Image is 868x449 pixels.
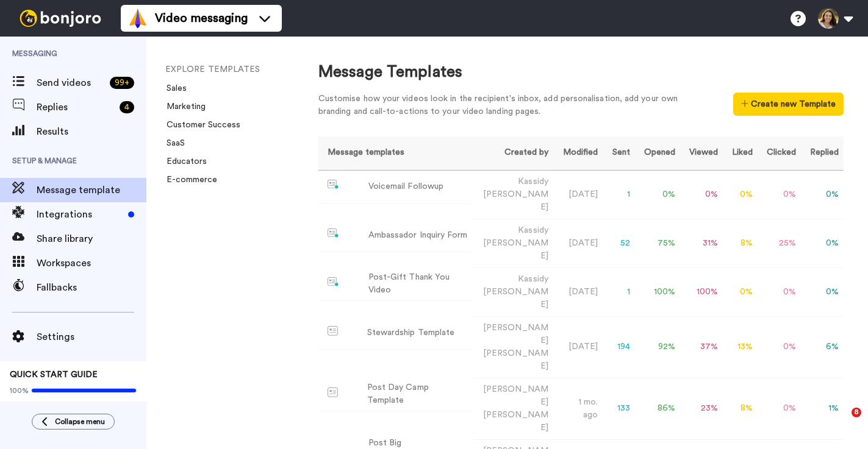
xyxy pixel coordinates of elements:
[165,63,330,76] li: EXPLORE TEMPLATES
[827,408,856,437] iframe: Intercom live chat
[723,378,758,439] td: 8 %
[159,84,187,93] a: Sales
[483,288,548,309] span: [PERSON_NAME]
[635,316,680,378] td: 92 %
[155,10,248,27] span: Video messaging
[37,256,146,270] span: Workspaces
[159,102,206,111] a: Marketing
[680,219,723,267] td: 31 %
[473,316,553,378] td: [PERSON_NAME]
[723,136,758,170] th: Liked
[801,136,844,170] th: Replied
[553,219,603,267] td: [DATE]
[723,267,758,316] td: 0 %
[680,316,723,378] td: 37 %
[680,170,723,219] td: 0 %
[680,378,723,439] td: 23 %
[10,386,29,395] span: 100%
[159,157,207,166] a: Educators
[120,101,134,113] div: 4
[680,136,723,170] th: Viewed
[635,219,680,267] td: 75 %
[37,76,105,90] span: Send videos
[603,378,635,439] td: 133
[603,219,635,267] td: 52
[758,136,801,170] th: Clicked
[483,411,548,432] span: [PERSON_NAME]
[603,170,635,219] td: 1
[318,93,697,118] div: Customise how your videos look in the recipient's inbox, add personalisation, add your own brandi...
[801,378,844,439] td: 1 %
[801,219,844,267] td: 0 %
[367,327,455,339] div: Stewardship Template
[159,139,185,147] a: SaaS
[852,408,861,417] span: 8
[37,207,123,222] span: Integrations
[55,417,105,426] span: Collapse menu
[635,378,680,439] td: 86 %
[328,326,338,336] img: Message-temps.svg
[758,378,801,439] td: 0 %
[680,267,723,316] td: 100 %
[37,124,146,139] span: Results
[328,228,339,238] img: nextgen-template.svg
[801,316,844,378] td: 6 %
[110,77,134,89] div: 99 +
[723,170,758,219] td: 0 %
[37,232,146,246] span: Share library
[15,10,106,27] img: bj-logo-header-white.svg
[473,378,553,439] td: [PERSON_NAME]
[635,267,680,316] td: 100 %
[483,239,548,260] span: [PERSON_NAME]
[368,271,468,297] div: Post-Gift Thank You Video
[159,121,240,129] a: Customer Success
[37,100,115,115] span: Replies
[758,267,801,316] td: 0 %
[37,330,146,344] span: Settings
[603,316,635,378] td: 194
[473,267,553,316] td: Kassidy
[473,219,553,267] td: Kassidy
[367,381,468,407] div: Post Day Camp Template
[318,61,844,83] div: Message Templates
[328,387,338,397] img: Message-temps.svg
[801,170,844,219] td: 0 %
[758,316,801,378] td: 0 %
[37,280,146,295] span: Fallbacks
[128,9,148,28] img: vm-color.svg
[328,180,339,189] img: nextgen-template.svg
[758,170,801,219] td: 0 %
[603,267,635,316] td: 1
[483,190,548,211] span: [PERSON_NAME]
[603,136,635,170] th: Sent
[10,370,98,379] span: QUICK START GUIDE
[758,219,801,267] td: 25 %
[553,170,603,219] td: [DATE]
[368,229,468,242] div: Ambassador Inquiry Form
[318,136,473,170] th: Message templates
[553,316,603,378] td: [DATE]
[635,170,680,219] td: 0 %
[473,136,553,170] th: Created by
[368,180,443,193] div: Voicemail Followup
[328,277,339,287] img: nextgen-template.svg
[483,349,548,370] span: [PERSON_NAME]
[473,170,553,219] td: Kassidy
[32,414,115,430] button: Collapse menu
[801,267,844,316] td: 0 %
[553,378,603,439] td: 1 mo. ago
[553,136,603,170] th: Modified
[159,175,217,184] a: E-commerce
[723,316,758,378] td: 13 %
[733,93,844,116] button: Create new Template
[553,267,603,316] td: [DATE]
[37,183,146,197] span: Message template
[635,136,680,170] th: Opened
[723,219,758,267] td: 8 %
